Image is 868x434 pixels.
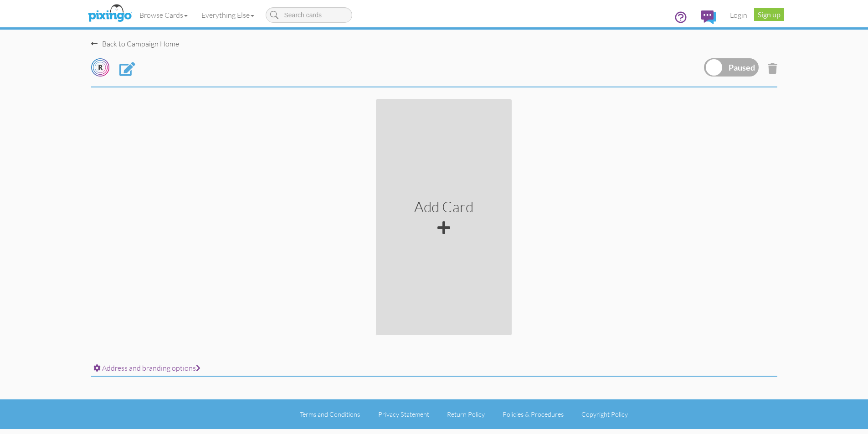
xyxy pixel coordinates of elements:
a: Copyright Policy [581,410,628,418]
div: Add Card [414,196,473,217]
img: Rippll_circleswR.png [91,58,109,77]
img: comments.svg [701,10,716,24]
span: Address and branding options [102,363,200,373]
a: Return Policy [447,410,485,418]
a: Privacy Statement [378,410,429,418]
a: Policies & Procedures [503,410,564,418]
img: pixingo logo [86,2,134,25]
a: Sign up [754,8,784,21]
input: Search cards [266,7,352,23]
a: Browse Cards [133,4,195,26]
a: Login [723,4,754,26]
a: Everything Else [195,4,261,26]
nav-back: Campaign Home [91,30,777,49]
a: Terms and Conditions [300,410,360,418]
div: Back to Campaign Home [91,39,179,49]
